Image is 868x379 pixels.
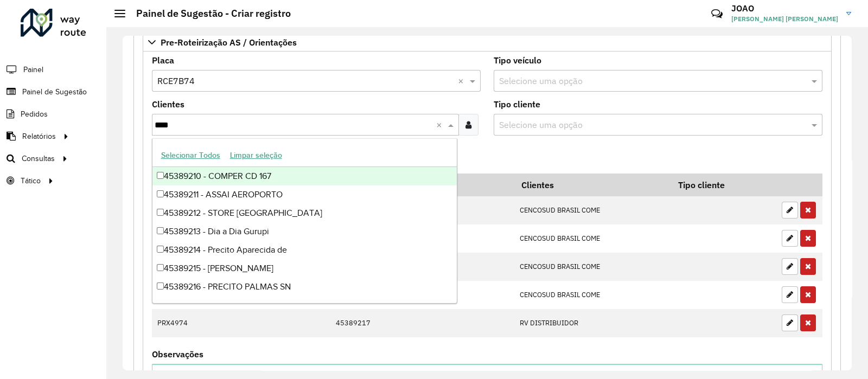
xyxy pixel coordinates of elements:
[731,3,838,14] h3: JOAO
[330,309,514,337] td: 45389217
[23,64,43,75] span: Painel
[514,281,671,309] td: CENCOSUD BRASIL COME
[152,185,457,204] div: 45389211 - ASSAI AEROPORTO
[514,253,671,281] td: CENCOSUD BRASIL COME
[152,98,184,111] label: Clientes
[494,54,541,67] label: Tipo veículo
[152,54,174,67] label: Placa
[152,138,457,304] ng-dropdown-panel: Options list
[514,224,671,253] td: CENCOSUD BRASIL COME
[21,175,41,187] span: Tático
[458,74,467,87] span: Clear all
[671,174,776,196] th: Tipo cliente
[143,33,832,52] a: Pre-Roteirização AS / Orientações
[152,259,457,278] div: 45389215 - [PERSON_NAME]
[152,167,457,185] div: 45389210 - COMPER CD 167
[156,147,225,164] button: Selecionar Todos
[22,131,56,142] span: Relatórios
[22,86,87,98] span: Painel de Sugestão
[152,241,457,259] div: 45389214 - Precito Aparecida de
[21,108,48,120] span: Pedidos
[152,222,457,241] div: 45389213 - Dia a Dia Gurupi
[152,309,223,337] td: PRX4974
[152,348,203,361] label: Observações
[514,309,671,337] td: RV DISTRIBUIDOR
[514,196,671,224] td: CENCOSUD BRASIL COME
[494,98,540,111] label: Tipo cliente
[22,153,55,164] span: Consultas
[152,296,457,314] div: 45389217 - RV DISTRIBUIDOR
[161,38,297,47] span: Pre-Roteirização AS / Orientações
[705,2,729,25] a: Contato Rápido
[731,14,838,24] span: [PERSON_NAME] [PERSON_NAME]
[225,147,287,164] button: Limpar seleção
[152,278,457,296] div: 45389216 - PRECITO PALMAS SN
[152,204,457,222] div: 45389212 - STORE [GEOGRAPHIC_DATA]
[436,118,445,131] span: Clear all
[125,8,291,20] h2: Painel de Sugestão - Criar registro
[514,174,671,196] th: Clientes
